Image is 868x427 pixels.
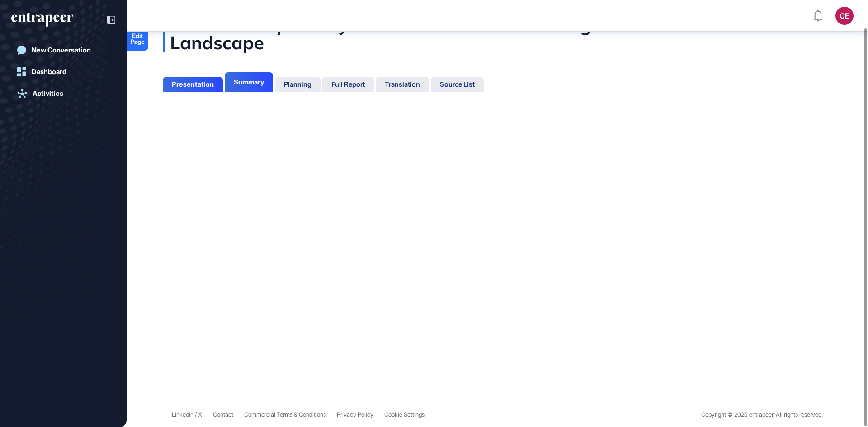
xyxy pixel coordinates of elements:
[11,63,115,81] a: Dashboard
[195,411,197,418] span: /
[127,14,148,51] a: Edit Page
[337,411,373,418] a: Privacy Policy
[440,80,475,89] div: Source List
[32,46,91,54] div: New Conversation
[11,84,115,103] a: Activities
[198,411,202,418] a: X
[384,411,425,418] a: Cookie Settings
[172,80,214,89] div: Presentation
[11,13,73,27] div: entrapeer-logo
[234,78,264,86] div: Summary
[11,41,115,59] a: New Conversation
[172,411,193,418] a: Linkedin
[835,7,854,25] button: CE
[244,411,326,418] a: Commercial Terms & Conditions
[32,68,66,76] div: Dashboard
[331,80,365,89] div: Full Report
[33,89,63,98] div: Activities
[163,15,832,52] div: Research Report: Mycotoxin Detection Technologies and Market Landscape
[701,411,823,418] div: Copyright © 2025 entrapeer, All rights reserved.
[127,33,148,45] span: Edit Page
[213,411,233,418] span: Contact
[385,80,420,89] div: Translation
[284,80,311,89] div: Planning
